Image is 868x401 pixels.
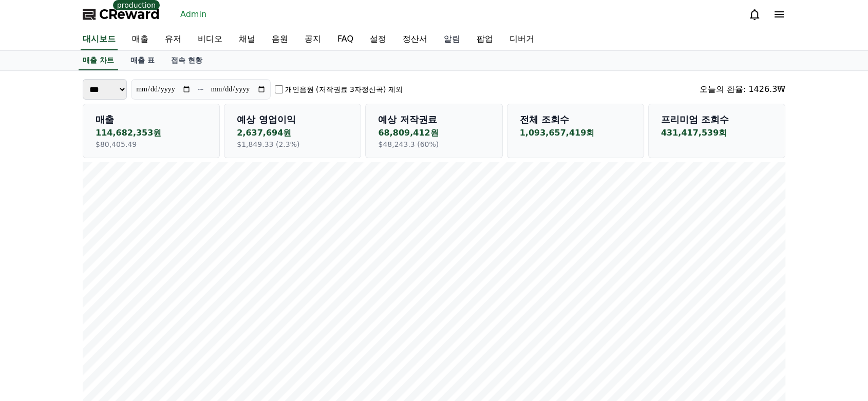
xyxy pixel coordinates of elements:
a: 팝업 [468,29,501,50]
a: 설정 [362,29,394,50]
a: 음원 [263,29,296,50]
p: $48,243.3 (60%) [378,139,489,149]
p: 1,093,657,419회 [520,127,631,139]
a: 매출 차트 [79,51,118,70]
p: 68,809,412원 [378,127,489,139]
div: 오늘의 환율: 1426.3₩ [700,83,785,96]
p: 예상 저작권료 [378,112,489,127]
a: 공지 [296,29,329,50]
a: Home [3,326,68,351]
span: Home [26,341,44,349]
p: 431,417,539회 [661,127,772,139]
a: Messages [68,326,133,351]
a: 대시보드 [81,29,118,50]
a: Settings [133,326,197,351]
a: 정산서 [394,29,436,50]
a: CReward [83,6,160,23]
p: 114,682,353원 [96,127,207,139]
a: 비디오 [190,29,231,50]
a: 매출 표 [122,51,163,70]
span: Messages [85,341,116,350]
a: FAQ [329,29,362,50]
p: 2,637,694원 [237,127,348,139]
a: 유저 [157,29,190,50]
a: Admin [176,6,211,23]
p: 매출 [96,112,207,127]
a: 접속 현황 [163,51,211,70]
a: 디버거 [501,29,542,50]
a: 매출 [124,29,157,50]
span: Settings [152,341,177,349]
span: CReward [99,6,160,23]
p: ~ [197,83,204,96]
p: $1,849.33 (2.3%) [237,139,348,149]
a: 채널 [231,29,263,50]
p: 전체 조회수 [520,112,631,127]
p: 프리미엄 조회수 [661,112,772,127]
p: 예상 영업이익 [237,112,348,127]
a: 알림 [436,29,468,50]
p: $80,405.49 [96,139,207,149]
label: 개인음원 (저작권료 3자정산곡) 제외 [285,84,403,94]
